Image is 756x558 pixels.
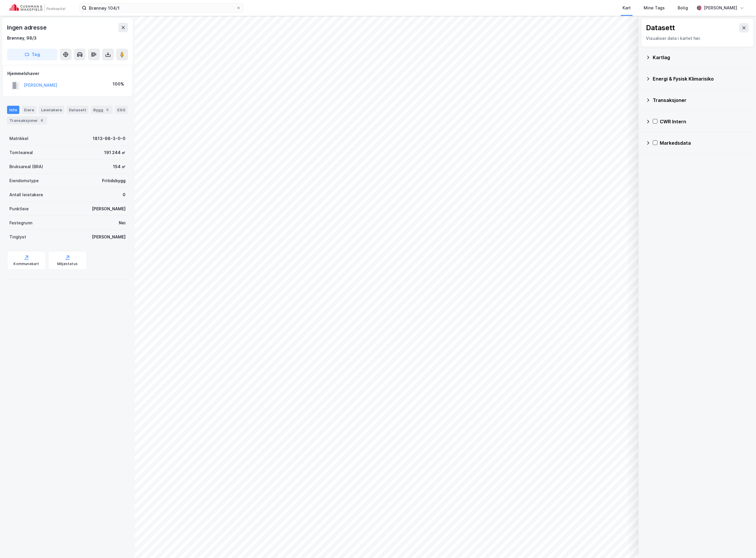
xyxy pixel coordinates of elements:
[9,135,28,142] div: Matrikkel
[67,106,89,114] div: Datasett
[646,23,675,33] div: Datasett
[653,54,749,61] div: Kartlag
[7,70,128,77] div: Hjemmelshaver
[93,135,126,142] div: 1813-98-3-0-0
[7,116,47,124] div: Transaksjoner
[646,35,749,42] div: Visualiser data i kartet her.
[39,106,64,114] div: Leietakere
[113,81,124,88] div: 100%
[22,106,36,114] div: Eiere
[9,163,43,170] div: Bruksareal (BRA)
[115,106,128,114] div: ESG
[660,139,749,146] div: Markedsdata
[660,118,749,125] div: CWR Intern
[7,49,57,60] button: Tag
[644,4,665,11] div: Mine Tags
[653,75,749,82] div: Energi & Fysisk Klimarisiko
[104,149,126,156] div: 191 244 ㎡
[87,4,236,12] input: Søk på adresse, matrikkel, gårdeiere, leietakere eller personer
[727,530,756,558] iframe: Chat Widget
[102,177,126,184] div: Fritidsbygg
[9,219,32,226] div: Festegrunn
[704,4,737,11] div: [PERSON_NAME]
[39,117,45,123] div: 6
[7,23,48,32] div: Ingen adresse
[119,219,126,226] div: Nei
[92,233,126,240] div: [PERSON_NAME]
[13,262,39,266] div: Kommunekart
[123,191,126,198] div: 0
[92,205,126,212] div: [PERSON_NAME]
[678,4,688,11] div: Bolig
[9,177,39,184] div: Eiendomstype
[9,205,29,212] div: Punktleie
[9,149,33,156] div: Tomteareal
[7,106,19,114] div: Info
[57,262,78,266] div: Miljøstatus
[9,4,65,12] img: cushman-wakefield-realkapital-logo.202ea83816669bd177139c58696a8fa1.svg
[623,4,631,11] div: Kart
[727,530,756,558] div: Kontrollprogram for chat
[653,97,749,104] div: Transaksjoner
[9,191,43,198] div: Antall leietakere
[113,163,126,170] div: 154 ㎡
[91,106,113,114] div: Bygg
[104,107,110,113] div: 5
[9,233,26,240] div: Tinglyst
[7,35,37,42] div: Brønnøy, 98/3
